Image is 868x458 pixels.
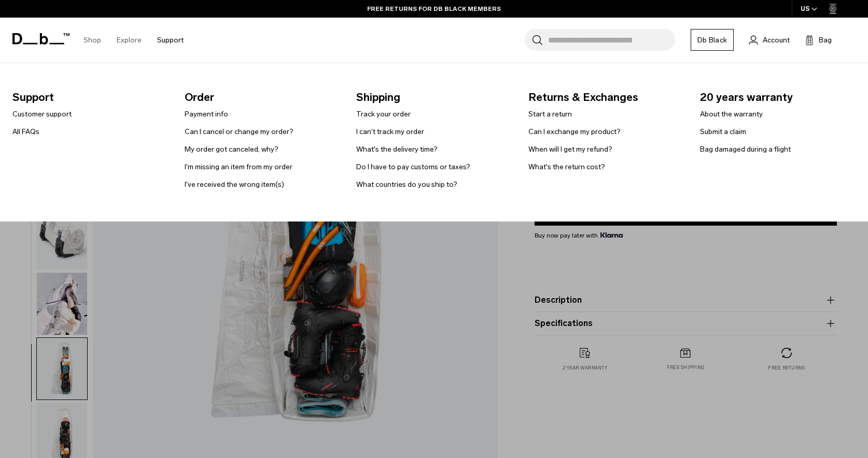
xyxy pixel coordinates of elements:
[185,109,228,120] a: Payment info
[691,29,734,51] a: Db Black
[528,89,684,106] span: Returns & Exchanges
[185,144,278,155] a: My order got canceled, why?
[528,144,612,155] a: When will I get my refund?
[805,34,832,46] button: Bag
[76,18,191,63] nav: Main Navigation
[700,109,763,120] a: About the warranty
[185,161,292,172] a: I'm missing an item from my order
[185,126,293,137] a: Can I cancel or change my order?
[12,126,39,137] a: All FAQs
[356,109,411,120] a: Track your order
[356,161,470,172] a: Do I have to pay customs or taxes?
[356,89,512,106] span: Shipping
[185,179,284,190] a: I've received the wrong item(s)
[185,89,340,106] span: Order
[367,4,501,13] a: FREE RETURNS FOR DB BLACK MEMBERS
[700,89,856,106] span: 20 years warranty
[528,109,572,120] a: Start a return
[117,22,142,58] a: Explore
[763,35,790,46] span: Account
[157,22,184,58] a: Support
[749,34,790,46] a: Account
[528,126,621,137] a: Can I exchange my product?
[700,144,791,155] a: Bag damaged during a flight
[528,161,605,172] a: What's the return cost?
[12,89,168,106] span: Support
[12,109,72,120] a: Customer support
[819,35,832,46] span: Bag
[356,179,457,190] a: What countries do you ship to?
[83,22,101,58] a: Shop
[356,126,424,137] a: I can't track my order
[700,126,746,137] a: Submit a claim
[356,144,438,155] a: What's the delivery time?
